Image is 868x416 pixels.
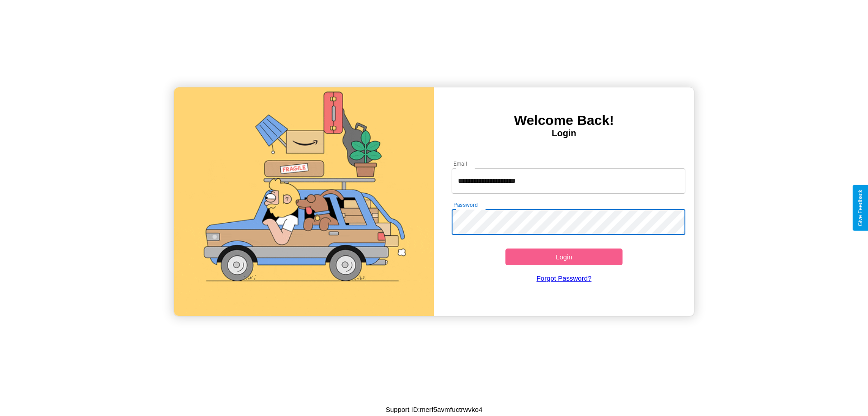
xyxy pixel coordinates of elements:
h3: Welcome Back! [434,113,694,128]
button: Login [505,249,623,265]
a: Forgot Password? [447,265,681,291]
h4: Login [434,128,694,139]
label: Email [453,160,467,167]
img: gif [174,87,434,316]
div: Give Feedback [857,190,863,226]
p: Support ID: merf5avmfuctrwvko4 [386,403,482,416]
label: Password [453,201,477,209]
